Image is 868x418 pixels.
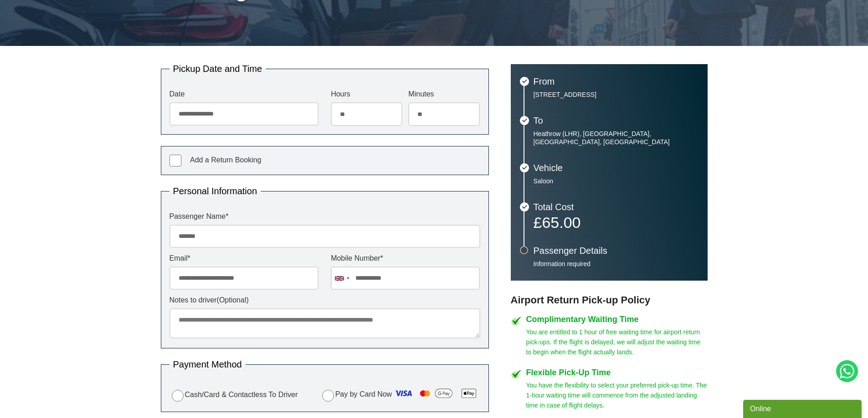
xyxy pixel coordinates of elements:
h3: Airport Return Pick-up Policy [511,294,708,306]
p: Saloon [534,177,699,185]
label: Cash/Card & Contactless To Driver [169,388,298,402]
h4: Complimentary Waiting Time [526,315,708,323]
label: Pay by Card Now [320,386,480,403]
label: Hours [331,91,402,98]
p: [STREET_ADDRESS] [534,91,699,99]
span: 65.00 [542,214,580,231]
label: Notes to driver [169,297,480,304]
p: £ [534,216,699,229]
input: Add a Return Booking [169,155,181,166]
label: Email [169,255,318,262]
h3: Passenger Details [534,246,699,255]
label: Minutes [408,91,480,98]
iframe: chat widget [743,398,863,418]
h4: Flexible Pick-Up Time [526,368,708,377]
input: Pay by Card Now [322,390,334,402]
h3: To [534,116,699,125]
p: Heathrow (LHR), [GEOGRAPHIC_DATA], [GEOGRAPHIC_DATA], [GEOGRAPHIC_DATA] [534,130,699,146]
legend: Personal Information [169,186,261,196]
p: Information required [534,260,699,268]
span: (Optional) [217,296,249,304]
label: Date [169,91,318,98]
input: Cash/Card & Contactless To Driver [172,390,184,402]
span: Add a Return Booking [190,156,262,164]
p: You have the flexibility to select your preferred pick-up time. The 1-hour waiting time will comm... [526,380,708,410]
legend: Payment Method [169,360,246,369]
legend: Pickup Date and Time [169,64,266,73]
label: Passenger Name [169,213,480,220]
div: United Kingdom: +44 [331,267,352,289]
label: Mobile Number [331,255,480,262]
h3: From [534,77,699,86]
p: You are entitled to 1 hour of free waiting time for airport return pick-ups. If the flight is del... [526,327,708,357]
h3: Total Cost [534,202,699,212]
h3: Vehicle [534,163,699,172]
